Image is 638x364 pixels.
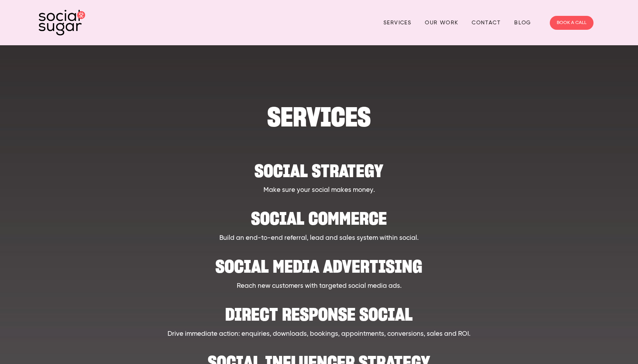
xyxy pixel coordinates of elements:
a: Services [383,17,411,29]
h2: Social strategy [77,155,561,179]
h2: Social Media Advertising [77,251,561,274]
p: Drive immediate action: enquiries, downloads, bookings, appointments, conversions, sales and ROI. [77,329,561,339]
a: Social Media Advertising Reach new customers with targeted social media ads. [77,251,561,291]
a: Our Work [425,17,458,29]
p: Reach new customers with targeted social media ads. [77,281,561,291]
p: Build an end-to-end referral, lead and sales system within social. [77,233,561,243]
p: Make sure your social makes money. [77,185,561,195]
a: Social strategy Make sure your social makes money. [77,155,561,195]
a: Direct Response Social Drive immediate action: enquiries, downloads, bookings, appointments, conv... [77,299,561,339]
h2: Social Commerce [77,203,561,226]
h2: Direct Response Social [77,299,561,322]
a: Contact [472,17,501,29]
img: SocialSugar [39,10,85,36]
a: BOOK A CALL [550,16,594,30]
h1: SERVICES [77,105,561,129]
a: Social Commerce Build an end-to-end referral, lead and sales system within social. [77,203,561,243]
a: Blog [514,17,531,29]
